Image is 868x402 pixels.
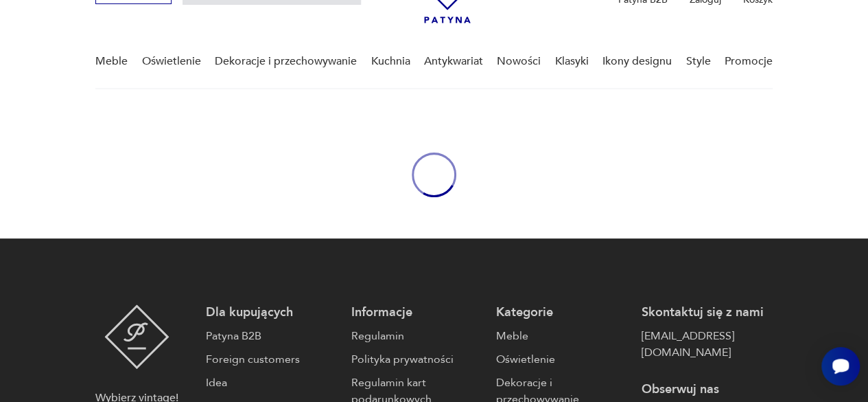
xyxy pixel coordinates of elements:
[351,351,482,368] a: Polityka prywatności
[351,304,482,321] p: Informacje
[496,304,627,321] p: Kategorie
[371,35,410,88] a: Kuchnia
[496,351,627,368] a: Oświetlenie
[725,35,773,88] a: Promocje
[496,328,627,344] a: Meble
[821,347,860,386] iframe: Smartsupp widget button
[641,328,772,361] a: [EMAIL_ADDRESS][DOMAIN_NAME]
[206,328,337,344] a: Patyna B2B
[497,35,541,88] a: Nowości
[95,35,128,88] a: Meble
[555,35,589,88] a: Klasyki
[641,381,772,398] p: Obserwuj nas
[206,304,337,321] p: Dla kupujących
[685,35,710,88] a: Style
[641,304,772,321] p: Skontaktuj się z nami
[351,328,482,344] a: Regulamin
[104,304,169,369] img: Patyna - sklep z meblami i dekoracjami vintage
[424,35,483,88] a: Antykwariat
[142,35,201,88] a: Oświetlenie
[215,35,357,88] a: Dekoracje i przechowywanie
[206,351,337,368] a: Foreign customers
[602,35,672,88] a: Ikony designu
[206,375,337,391] a: Idea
